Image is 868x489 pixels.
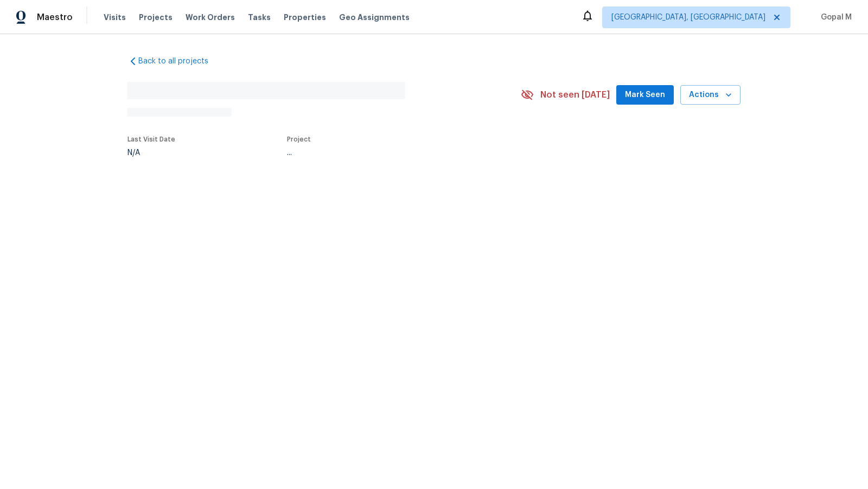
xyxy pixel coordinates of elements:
span: Maestro [37,12,73,23]
span: Not seen [DATE] [540,89,610,100]
a: Back to all projects [127,56,232,67]
span: Actions [689,88,732,102]
span: Geo Assignments [339,12,410,23]
span: Projects [139,12,173,23]
span: Tasks [248,14,271,21]
span: Properties [284,12,326,23]
div: ... [287,149,495,157]
button: Actions [680,85,741,105]
span: Visits [104,12,126,23]
span: Mark Seen [625,88,665,102]
div: N/A [127,149,175,157]
span: [GEOGRAPHIC_DATA], [GEOGRAPHIC_DATA] [611,12,765,23]
span: Gopal M [816,12,852,23]
button: Mark Seen [616,85,674,105]
span: Work Orders [186,12,235,23]
span: Last Visit Date [127,136,175,143]
span: Project [287,136,311,143]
